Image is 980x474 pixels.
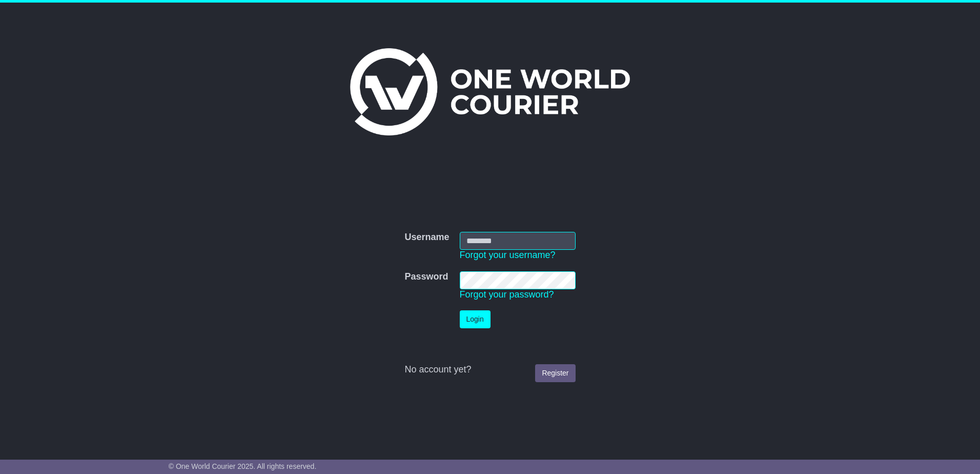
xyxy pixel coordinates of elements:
label: Password [404,271,448,283]
span: © One World Courier 2025. All rights reserved. [169,462,317,470]
a: Forgot your password? [460,289,554,300]
div: No account yet? [404,364,575,376]
label: Username [404,232,449,243]
button: Login [460,310,491,328]
a: Register [535,364,575,382]
a: Forgot your username? [460,250,556,260]
img: One World [350,48,630,135]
